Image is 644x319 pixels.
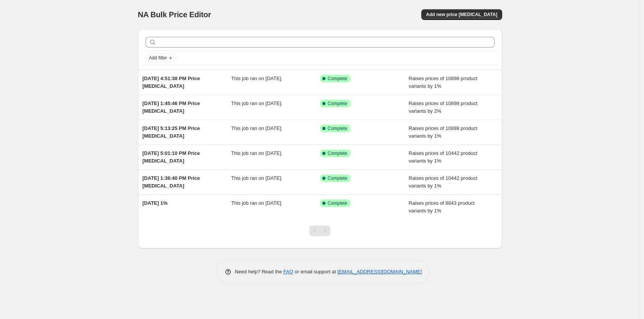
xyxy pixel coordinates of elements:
[143,76,200,89] span: [DATE] 4:51:38 PM Price [MEDICAL_DATA]
[328,100,347,107] span: Complete
[409,76,477,89] span: Raises prices of 10898 product variants by 1%
[293,269,337,275] span: or email support at
[328,150,347,156] span: Complete
[231,200,283,206] span: This job ran on [DATE].
[231,150,283,156] span: This job ran on [DATE].
[426,12,497,18] span: Add new price [MEDICAL_DATA]
[283,269,293,275] a: FAQ
[143,100,200,114] span: [DATE] 1:45:46 PM Price [MEDICAL_DATA]
[143,200,168,206] span: [DATE] 1%
[231,175,283,181] span: This job ran on [DATE].
[231,76,283,81] span: This job ran on [DATE].
[409,100,477,114] span: Raises prices of 10898 product variants by 2%
[143,175,200,189] span: [DATE] 1:36:40 PM Price [MEDICAL_DATA]
[138,10,211,19] span: NA Bulk Price Editor
[409,150,477,164] span: Raises prices of 10442 product variants by 1%
[146,53,176,62] button: Add filter
[309,225,330,236] nav: Pagination
[231,125,283,131] span: This job ran on [DATE].
[409,125,477,139] span: Raises prices of 10898 product variants by 1%
[235,269,284,275] span: Need help? Read the
[421,9,502,20] button: Add new price [MEDICAL_DATA]
[328,200,347,206] span: Complete
[143,125,200,139] span: [DATE] 5:13:25 PM Price [MEDICAL_DATA]
[143,150,200,164] span: [DATE] 5:01:10 PM Price [MEDICAL_DATA]
[409,175,477,189] span: Raises prices of 10442 product variants by 1%
[409,200,475,214] span: Raises prices of 8843 product variants by 1%
[328,125,347,132] span: Complete
[231,100,283,106] span: This job ran on [DATE].
[328,175,347,181] span: Complete
[337,269,422,275] a: [EMAIL_ADDRESS][DOMAIN_NAME]
[328,76,347,82] span: Complete
[149,55,167,61] span: Add filter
